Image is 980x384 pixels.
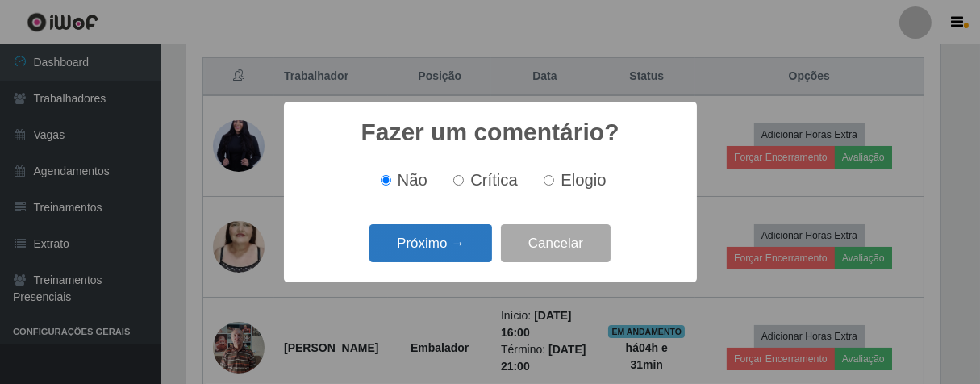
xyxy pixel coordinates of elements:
[361,118,619,147] h2: Fazer um comentário?
[381,175,391,186] input: Não
[369,224,492,262] button: Próximo →
[544,175,554,186] input: Elogio
[561,171,606,189] span: Elogio
[398,171,427,189] span: Não
[470,171,518,189] span: Crítica
[501,224,611,262] button: Cancelar
[453,175,464,186] input: Crítica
